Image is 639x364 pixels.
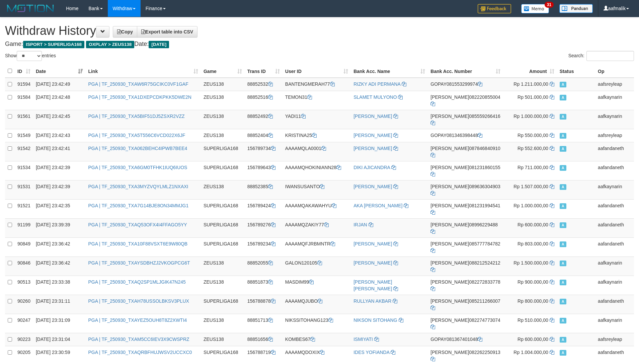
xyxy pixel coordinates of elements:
[513,114,548,119] span: Rp 1.000.000,00
[15,257,33,276] td: 90846
[560,280,566,285] span: Approved - Marked by aafkaynarin
[517,337,548,342] span: Rp 600.000,00
[245,237,283,257] td: 156789234
[353,133,392,138] a: [PERSON_NAME]
[560,146,566,152] span: Approved - Marked by aafandaneth
[245,91,283,110] td: 88852516
[245,180,283,199] td: 88852385
[245,78,283,91] td: 88852532
[428,314,503,333] td: 082274773074
[33,65,85,78] th: Date: activate to sort column ascending
[430,337,447,342] span: GOPAY
[595,333,634,346] td: aafsreyleap
[560,184,566,190] span: Approved - Marked by aafkaynarin
[353,222,367,227] a: IRJAN
[33,276,85,295] td: [DATE] 23:33:38
[595,65,634,78] th: Op
[88,184,188,189] a: PGA | TF_250930_TXA3MYZVQYLMLZ1NXAXI
[595,276,634,295] td: aafkaynarin
[15,314,33,333] td: 90247
[595,257,634,276] td: aafkaynarin
[353,279,392,291] a: [PERSON_NAME] [PERSON_NAME]
[5,24,634,38] h1: Withdraw History
[15,91,33,110] td: 91584
[595,180,634,199] td: aafkaynarin
[15,129,33,142] td: 91549
[428,333,503,346] td: 081367401048
[428,110,503,129] td: 085559266416
[33,314,85,333] td: [DATE] 23:31:09
[353,298,391,304] a: RULLYAN AKBAR
[283,91,351,110] td: TEMON31
[201,110,245,129] td: ZEUS138
[595,199,634,218] td: aafandaneth
[5,41,634,48] h4: Game: Date:
[201,199,245,218] td: SUPERLIGA168
[430,298,469,304] span: [PERSON_NAME]
[560,241,566,247] span: Approved - Marked by aafandaneth
[560,350,566,356] span: Approved - Marked by aafandaneth
[88,222,187,227] a: PGA | TF_250930_TXAQ53OFX4I4FFAGO5YY
[595,161,634,180] td: aafandaneth
[503,65,557,78] th: Amount: activate to sort column ascending
[88,133,185,138] a: PGA | TF_250930_TXA5T556C6VCD022X6JF
[353,350,389,355] a: IDES YOFIANDA
[430,317,469,323] span: [PERSON_NAME]
[560,133,566,139] span: Approved - Marked by aafsreyleap
[428,65,503,78] th: Bank Acc. Number: activate to sort column ascending
[351,65,428,78] th: Bank Acc. Name: activate to sort column ascending
[428,218,503,237] td: 08996229488
[88,203,188,208] a: PGA | TF_250930_TXA7G14BJE8ON34MMJG1
[430,203,469,208] span: [PERSON_NAME]
[513,260,548,266] span: Rp 1.500.000,00
[283,142,351,161] td: AAAAMQLA0001
[283,65,351,78] th: User ID: activate to sort column ascending
[353,81,400,87] a: RIZKY ADI PERMANA
[245,314,283,333] td: 88851713
[88,279,185,285] a: PGA | TF_250930_TXAQ2SP1MLJGIK47N245
[430,260,469,266] span: [PERSON_NAME]
[88,317,187,323] a: PGA | TF_250930_TXAYEZ5OUH8T8Z2XWTI4
[430,81,447,87] span: GOPAY
[560,82,566,87] span: Approved - Marked by aafsreyleap
[428,78,503,91] td: 081553299974
[117,29,133,34] span: Copy
[88,350,192,355] a: PGA | TF_250930_TXAQRBFHUJWSV2UCCXC0
[15,237,33,257] td: 90849
[513,81,548,87] span: Rp 1.211.000,00
[428,199,503,218] td: 081231994541
[245,110,283,129] td: 88852492
[517,222,548,227] span: Rp 600.000,00
[201,65,245,78] th: Game: activate to sort column ascending
[560,299,566,304] span: Approved - Marked by aafandaneth
[430,133,447,138] span: GOPAY
[201,314,245,333] td: ZEUS138
[245,276,283,295] td: 88851873
[15,110,33,129] td: 91561
[245,199,283,218] td: 156789424
[283,78,351,91] td: BANTENGMERAH77
[201,78,245,91] td: ZEUS138
[15,161,33,180] td: 91534
[353,317,397,323] a: NIKSON SITOHANG
[283,161,351,180] td: AAAAMQHOKINIANN28
[560,165,566,171] span: Approved - Marked by aafandaneth
[595,314,634,333] td: aafkaynarin
[560,337,566,343] span: Approved - Marked by aafsreyleap
[201,129,245,142] td: ZEUS138
[283,257,351,276] td: GALON120105
[33,142,85,161] td: [DATE] 23:42:41
[428,237,503,257] td: 085777784782
[428,276,503,295] td: 082272833778
[245,257,283,276] td: 88852055
[428,295,503,314] td: 085211266007
[15,142,33,161] td: 91542
[430,114,469,119] span: [PERSON_NAME]
[559,4,593,13] img: panduan.png
[33,257,85,276] td: [DATE] 23:36:42
[88,165,187,170] a: PGA | TF_250930_TXA6GM0TFHK1IUQ6IUOS
[428,180,503,199] td: 089636304903
[88,146,187,151] a: PGA | TF_250930_TXA062BEHC4IPWB7BEE4
[595,295,634,314] td: aafandaneth
[560,203,566,209] span: Approved - Marked by aafandaneth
